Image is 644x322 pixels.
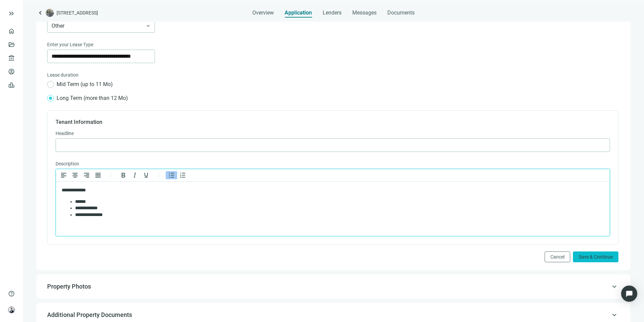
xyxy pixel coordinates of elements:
span: Long Term (more than 12 Mo) [54,94,131,102]
button: Align center [69,171,81,179]
span: Cancel [550,254,565,260]
button: Cancel [545,251,570,262]
span: Enter your Lease Type [47,41,93,48]
button: keyboard_double_arrow_right [7,9,15,18]
h4: Tenant Information [56,119,610,126]
button: Justify [92,171,104,179]
button: Bold [118,171,129,179]
span: Lease duration [47,71,78,79]
span: Headline [56,130,74,137]
button: Underline [140,171,152,179]
span: Additional Property Documents [47,311,132,318]
span: Documents [387,9,415,16]
span: [STREET_ADDRESS] [57,9,98,16]
button: Align left [58,171,69,179]
button: Bullet list [166,171,177,179]
span: Mid Term (up to 11 Mo) [54,80,116,88]
img: deal-logo [46,9,54,17]
span: account_balance [8,55,13,61]
span: Property Photos [47,283,91,290]
iframe: Rich Text Area [56,182,610,236]
button: Align right [81,171,92,179]
a: keyboard_arrow_left [36,9,44,17]
img: avatar [8,307,14,313]
span: Messages [352,9,377,16]
span: Other [52,20,151,32]
button: Italic [129,171,140,179]
button: Save & Continue [573,251,618,262]
div: Open Intercom Messenger [621,286,637,302]
span: Lenders [323,9,342,16]
button: Numbered list [177,171,189,179]
span: Save & Continue [579,254,613,260]
span: Overview [252,9,274,16]
span: Application [285,9,312,16]
span: Description [56,160,79,167]
span: help [8,290,15,297]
